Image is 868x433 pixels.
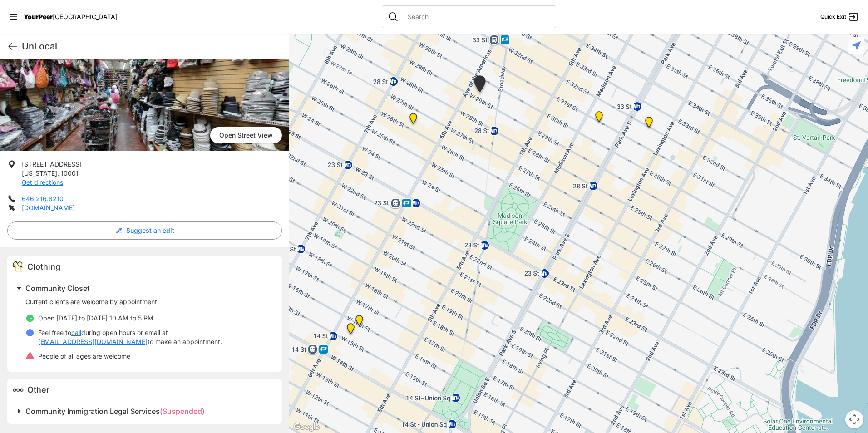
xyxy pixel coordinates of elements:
[22,195,64,202] a: 646.216.8210
[7,221,282,240] button: Suggest an edit
[38,328,271,346] p: Feel free to during open hours or email at to make an appointment.
[210,127,282,143] span: Open Street View
[25,284,89,293] span: Community Closet
[160,407,205,416] span: (Suspended)
[61,169,79,177] span: 10001
[845,410,863,428] button: Map camera controls
[27,262,60,271] span: Clothing
[24,13,53,20] span: YourPeer
[22,169,57,177] span: [US_STATE]
[404,109,423,131] div: New Location, Headquarters
[24,14,118,20] a: YourPeer[GEOGRAPHIC_DATA]
[22,178,63,186] a: Get directions
[402,12,550,21] input: Search
[820,13,846,20] span: Quick Exit
[38,337,148,346] a: [EMAIL_ADDRESS][DOMAIN_NAME]
[71,328,81,337] a: call
[640,113,658,135] div: Mainchance Adult Drop-in Center
[341,320,360,341] div: Back of the Church
[126,226,174,235] span: Suggest an edit
[22,160,82,168] span: [STREET_ADDRESS]
[590,108,608,129] div: Greater New York City
[291,421,321,433] img: Google
[25,297,271,306] p: Current clients are welcome by appointment.
[350,311,369,333] div: Church of St. Francis Xavier - Front Entrance
[22,40,282,53] h1: UnLocal
[53,13,118,20] span: [GEOGRAPHIC_DATA]
[25,407,160,416] span: Community Immigration Legal Services
[22,204,75,212] a: [DOMAIN_NAME]
[291,421,321,433] a: Open this area in Google Maps (opens a new window)
[820,11,859,22] a: Quick Exit
[469,72,491,99] div: Headquarters
[38,352,130,360] span: People of all ages are welcome
[57,169,59,177] span: ,
[27,385,49,394] span: Other
[38,314,153,322] span: Open [DATE] to [DATE] 10 AM to 5 PM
